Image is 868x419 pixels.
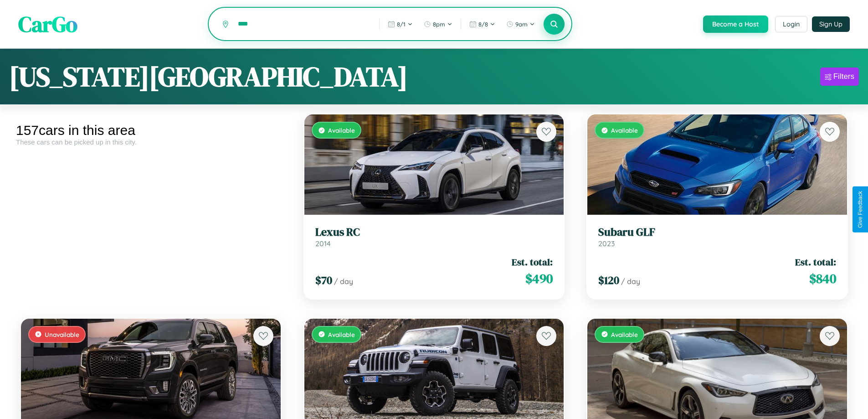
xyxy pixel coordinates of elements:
[315,226,553,248] a: Lexus RC2014
[18,9,77,39] span: CarGo
[598,226,836,248] a: Subaru GLF2023
[703,16,768,33] button: Become a Host
[795,255,836,269] span: Est. total:
[812,16,850,32] button: Sign Up
[809,269,836,288] span: $ 840
[857,191,863,228] div: Give Feedback
[820,67,859,86] button: Filters
[621,277,640,286] span: / day
[397,21,406,28] span: 8 / 1
[611,331,638,338] span: Available
[833,72,854,81] div: Filters
[525,269,553,288] span: $ 490
[45,331,79,338] span: Unavailable
[512,255,553,269] span: Est. total:
[775,16,807,32] button: Login
[419,17,457,31] button: 8pm
[383,17,417,31] button: 8/1
[315,226,553,239] h3: Lexus RC
[315,273,332,288] span: $ 70
[478,21,488,28] span: 8 / 8
[16,138,286,146] div: These cars can be picked up in this city.
[328,331,355,338] span: Available
[465,17,500,31] button: 8/8
[334,277,353,286] span: / day
[502,17,539,31] button: 9am
[16,123,286,138] div: 157 cars in this area
[9,58,408,95] h1: [US_STATE][GEOGRAPHIC_DATA]
[598,273,619,288] span: $ 120
[598,226,836,239] h3: Subaru GLF
[515,21,528,28] span: 9am
[433,21,445,28] span: 8pm
[611,126,638,134] span: Available
[328,126,355,134] span: Available
[315,239,331,248] span: 2014
[598,239,615,248] span: 2023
